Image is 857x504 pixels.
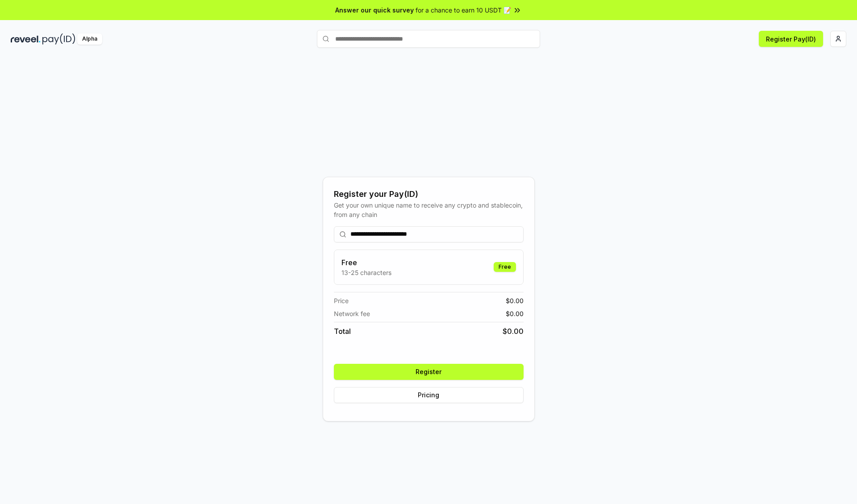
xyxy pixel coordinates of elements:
[759,31,823,47] button: Register Pay(ID)
[334,296,349,305] span: Price
[42,33,75,45] img: pay_id
[334,200,524,219] div: Get your own unique name to receive any crypto and stablecoin, from any chain
[11,33,41,45] img: reveel_dark
[506,309,524,318] span: $ 0.00
[335,5,414,15] span: Answer our quick survey
[341,268,391,277] p: 13-25 characters
[334,309,370,318] span: Network fee
[494,262,516,272] div: Free
[503,326,524,337] span: $ 0.00
[506,296,524,305] span: $ 0.00
[77,33,102,45] div: Alpha
[334,188,524,200] div: Register your Pay(ID)
[341,257,391,268] h3: Free
[334,364,524,380] button: Register
[334,387,524,403] button: Pricing
[334,326,351,337] span: Total
[416,5,511,15] span: for a chance to earn 10 USDT 📝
